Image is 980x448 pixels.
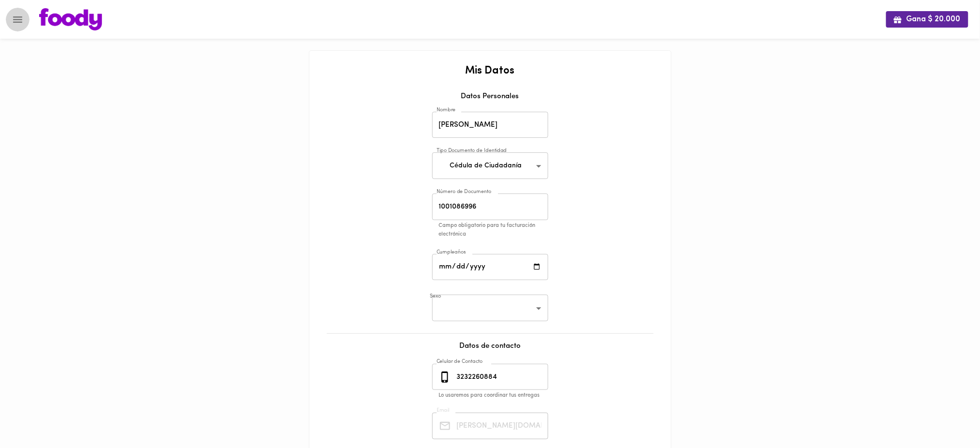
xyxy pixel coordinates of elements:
[319,341,661,361] div: Datos de contacto
[924,392,970,438] iframe: Messagebird Livechat Widget
[439,222,555,239] p: Campo obligatorio para tu facturación electrónica
[39,8,102,30] img: logo.png
[432,152,548,179] div: Cédula de Ciudadanía
[894,15,961,24] span: Gana $ 20.000
[432,295,548,321] div: ​
[455,364,548,390] input: 3010000000
[439,391,555,400] p: Lo usaremos para coordinar tus entregas
[432,112,548,138] input: Tu nombre
[886,11,968,27] button: Gana $ 20.000
[319,65,661,77] h2: Mis Datos
[432,194,548,220] input: Número de Documento
[6,8,29,31] button: Menu
[319,91,661,109] div: Datos Personales
[430,293,441,300] label: Sexo
[455,413,548,439] input: Tu Email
